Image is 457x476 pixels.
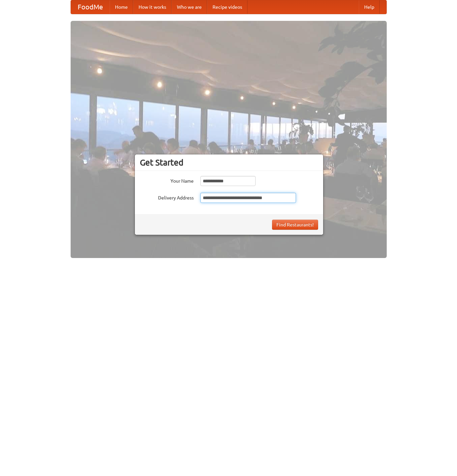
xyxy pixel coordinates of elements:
label: Your Name [140,176,194,184]
h3: Get Started [140,157,318,168]
a: Who we are [172,0,207,14]
a: How it works [133,0,172,14]
button: Find Restaurants! [272,220,318,230]
a: Recipe videos [207,0,247,14]
a: FoodMe [71,0,110,14]
a: Home [110,0,133,14]
a: Help [359,0,380,14]
label: Delivery Address [140,193,194,201]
